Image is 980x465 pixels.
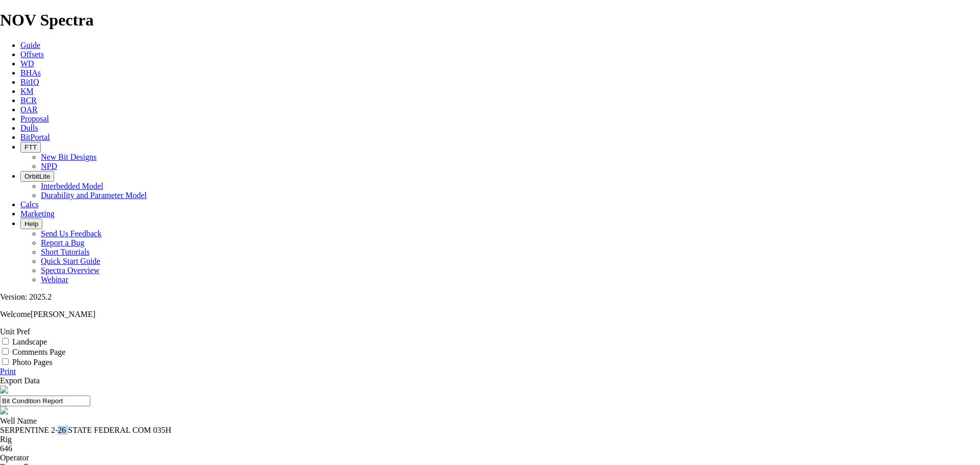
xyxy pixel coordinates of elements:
[24,143,37,151] span: FTT
[24,220,38,228] span: Help
[20,133,50,141] a: BitPortal
[41,248,90,256] a: Short Tutorials
[41,238,84,247] a: Report a Bug
[20,68,41,77] a: BHAs
[41,153,96,161] a: New Bit Designs
[41,182,103,190] a: Interbedded Model
[20,218,42,229] button: Help
[24,173,50,180] span: OrbitLite
[20,87,34,95] a: KM
[20,59,34,68] a: WD
[20,171,54,182] button: OrbitLite
[20,78,39,86] a: BitIQ
[20,96,37,105] a: BCR
[20,50,44,59] a: Offsets
[41,229,102,238] a: Send Us Feedback
[41,266,100,275] a: Spectra Overview
[20,124,38,132] a: Dulls
[20,105,38,114] a: OAR
[12,337,47,346] label: Landscape
[20,142,41,153] button: FTT
[31,310,95,319] span: [PERSON_NAME]
[20,209,55,218] a: Marketing
[41,257,100,265] a: Quick Start Guide
[41,275,68,284] a: Webinar
[20,114,49,123] a: Proposal
[20,200,39,209] a: Calcs
[41,191,147,200] a: Durability and Parameter Model
[12,358,53,366] label: Photo Pages
[12,348,65,356] label: Comments Page
[20,41,40,50] a: Guide
[41,162,57,170] a: NPD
